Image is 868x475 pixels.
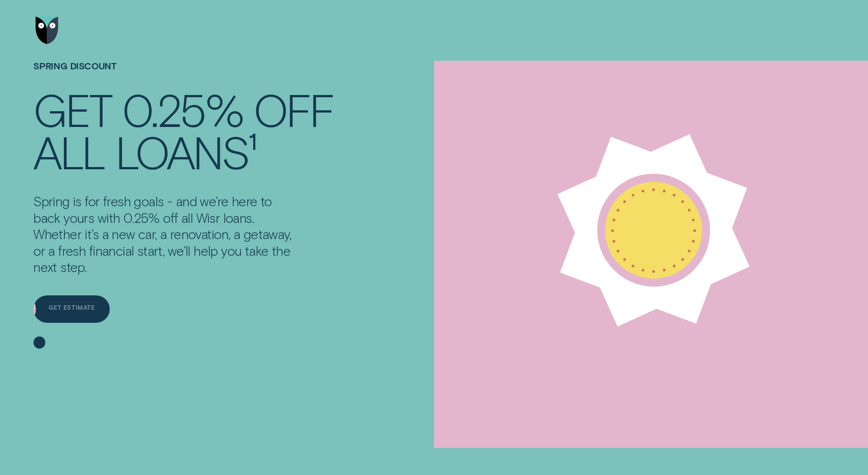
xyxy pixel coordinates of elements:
div: 0.25% [122,88,243,131]
img: Wisr [36,17,59,44]
h1: SPRING DISCOUNT [33,61,333,89]
div: loans¹ [115,131,257,173]
div: Get [33,88,111,131]
a: Get estimate [33,295,110,323]
p: Spring is for fresh goals - and we’re here to back yours with 0.25% off all Wisr loans. Whether i... [33,193,296,275]
div: off [253,88,333,131]
div: all [33,131,104,173]
h4: Get 0.25% off all loans¹ [33,88,333,173]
